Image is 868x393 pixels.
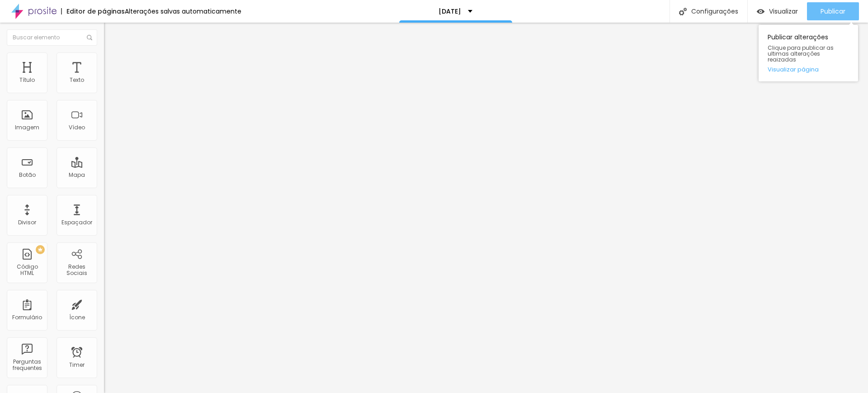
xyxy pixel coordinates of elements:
p: [DATE] [439,8,461,14]
div: Ícone [69,314,85,321]
div: Publicar alterações [759,25,858,81]
div: Divisor [18,219,36,226]
div: Botão [19,172,36,178]
button: Publicar [807,2,859,20]
div: Mapa [69,172,85,178]
button: Visualizar [748,2,807,20]
div: Espaçador [61,219,92,226]
span: Clique para publicar as ultimas alterações reaizadas [768,45,849,63]
div: Timer [69,362,85,368]
div: Código HTML [9,264,45,277]
div: Texto [70,77,84,83]
div: Alterações salvas automaticamente [125,8,241,14]
span: Visualizar [769,8,798,15]
div: Perguntas frequentes [9,359,45,372]
img: Icone [679,8,687,15]
div: Redes Sociais [59,264,94,277]
div: Vídeo [69,124,85,131]
div: Formulário [12,314,42,321]
input: Buscar elemento [7,29,97,46]
iframe: Editor [104,23,868,393]
div: Editor de páginas [61,8,125,14]
img: view-1.svg [757,8,764,15]
span: Publicar [821,8,845,15]
div: Título [19,77,35,83]
img: Icone [87,35,92,40]
div: Imagem [15,124,39,131]
a: Visualizar página [768,66,849,72]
